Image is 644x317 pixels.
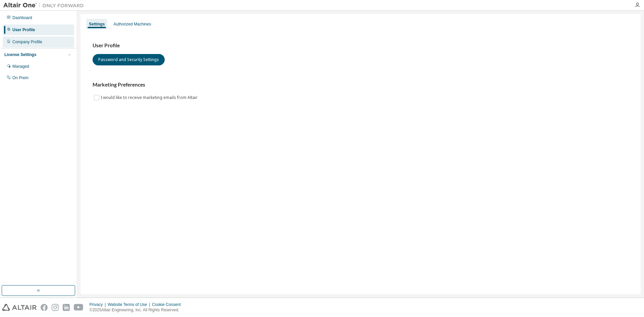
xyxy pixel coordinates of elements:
img: Altair One [3,2,87,9]
div: Dashboard [12,15,32,20]
h3: User Profile [93,42,629,49]
button: Password and Security Settings [93,54,165,65]
div: Cookie Consent [152,302,184,307]
img: instagram.svg [52,304,59,311]
div: Authorized Machines [113,21,151,27]
div: Managed [12,64,29,69]
img: altair_logo.svg [2,304,37,311]
label: I would like to receive marketing emails from Altair [101,94,199,102]
div: Website Terms of Use [108,302,152,307]
div: User Profile [12,27,35,33]
div: On Prem [12,75,29,81]
img: facebook.svg [41,304,48,311]
img: linkedin.svg [63,304,70,311]
p: © 2025 Altair Engineering, Inc. All Rights Reserved. [90,307,185,313]
div: Company Profile [12,39,42,45]
div: Settings [89,21,105,27]
div: License Settings [4,52,36,57]
div: Privacy [90,302,108,307]
h3: Marketing Preferences [93,82,629,88]
img: youtube.svg [74,304,84,311]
